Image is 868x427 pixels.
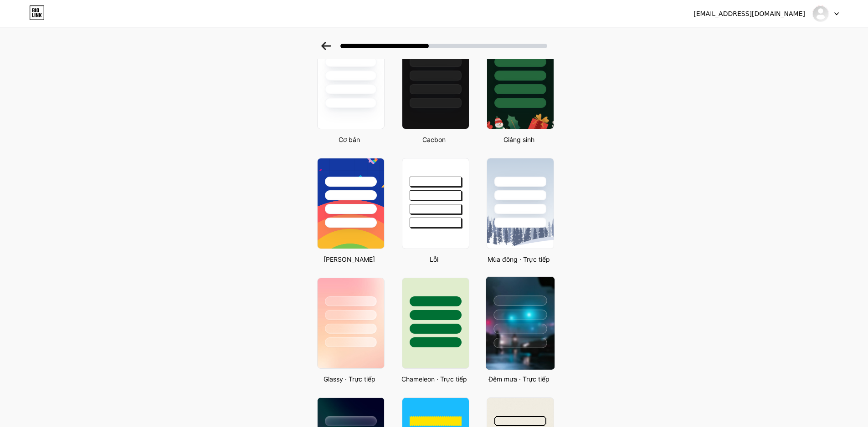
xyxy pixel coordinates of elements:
[324,375,375,383] font: Glassy · Trực tiếp
[693,10,805,17] font: [EMAIL_ADDRESS][DOMAIN_NAME]
[488,255,550,263] font: Mùa đông · Trực tiếp
[430,255,438,263] font: Lỗi
[401,375,467,383] font: Chameleon · Trực tiếp
[324,255,375,263] font: [PERSON_NAME]
[339,136,360,143] font: Cơ bản
[488,375,550,383] font: Đêm mưa · Trực tiếp
[486,277,554,370] img: rainy_night.jpg
[422,136,446,143] font: Cacbon
[503,136,534,143] font: Giáng sinh
[812,5,829,22] img: Thanh Toàn Lý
